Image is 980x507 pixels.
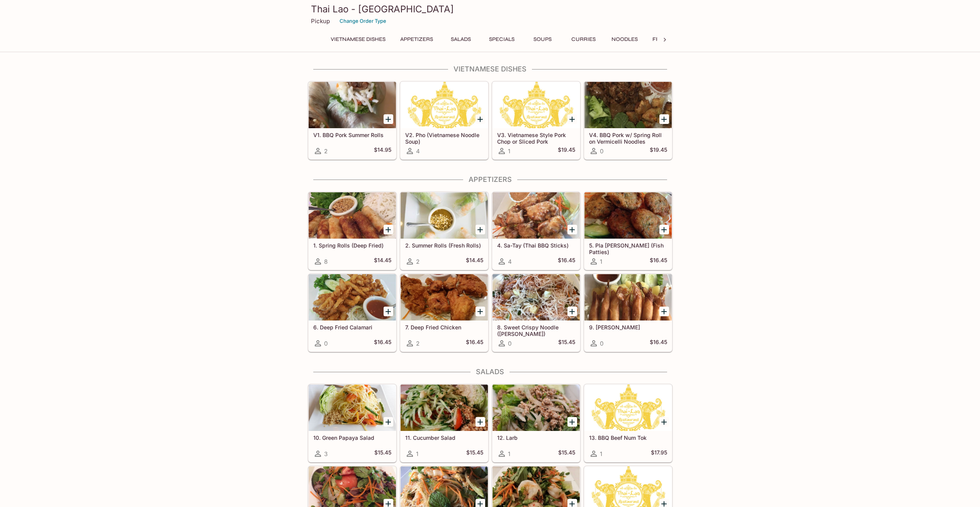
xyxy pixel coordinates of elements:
[416,340,420,347] span: 2
[384,417,393,427] button: Add 10. Green Papaya Salad
[374,146,391,156] h5: $14.95
[497,324,575,337] h5: 8. Sweet Crispy Noodle ([PERSON_NAME])
[405,434,483,441] h5: 11. Cucumber Salad
[650,339,667,348] h5: $16.45
[396,34,437,45] button: Appetizers
[476,114,485,124] button: Add V2. Pho (Vietnamese Noodle Soup)
[584,274,672,320] div: 9. Kung Tod
[558,146,575,156] h5: $19.45
[589,242,667,255] h5: 5. Pla [PERSON_NAME] (Fish Patties)
[659,417,669,427] button: Add 13. BBQ Beef Num Tok
[313,434,391,441] h5: 10. Green Papaya Salad
[659,225,669,234] button: Add 5. Pla Tod Mun (Fish Patties)
[313,132,391,138] h5: V1. BBQ Pork Summer Rolls
[650,146,667,156] h5: $19.45
[374,339,391,348] h5: $16.45
[566,34,601,45] button: Curries
[308,368,673,376] h4: Salads
[589,132,667,144] h5: V4. BBQ Pork w/ Spring Roll on Vermicelli Noodles
[558,449,575,458] h5: $15.45
[567,225,577,234] button: Add 4. Sa-Tay (Thai BBQ Sticks)
[308,81,396,159] a: V1. BBQ Pork Summer Rolls2$14.95
[484,34,519,45] button: Specials
[493,274,580,320] div: 8. Sweet Crispy Noodle (Mee-Krob)
[384,225,393,234] button: Add 1. Spring Rolls (Deep Fried)
[308,65,673,73] h4: Vietnamese Dishes
[309,192,396,239] div: 1. Spring Rolls (Deep Fried)
[589,324,667,331] h5: 9. [PERSON_NAME]
[308,192,396,270] a: 1. Spring Rolls (Deep Fried)8$14.45
[492,384,580,462] a: 12. Larb1$15.45
[648,34,687,45] button: Fried Rice
[443,34,478,45] button: Salads
[584,385,672,431] div: 13. BBQ Beef Num Tok
[324,258,328,265] span: 8
[405,324,483,331] h5: 7. Deep Fried Chicken
[567,417,577,427] button: Add 12. Larb
[525,34,560,45] button: Soups
[400,274,488,352] a: 7. Deep Fried Chicken2$16.45
[416,148,420,155] span: 4
[584,192,672,239] div: 5. Pla Tod Mun (Fish Patties)
[466,339,483,348] h5: $16.45
[558,339,575,348] h5: $15.45
[493,82,580,128] div: V3. Vietnamese Style Pork Chop or Sliced Pork
[401,385,488,431] div: 11. Cucumber Salad
[508,450,510,458] span: 1
[476,225,485,234] button: Add 2. Summer Rolls (Fresh Rolls)
[589,434,667,441] h5: 13. BBQ Beef Num Tok
[508,148,510,155] span: 1
[309,274,396,320] div: 6. Deep Fried Calamari
[497,434,575,441] h5: 12. Larb
[567,114,577,124] button: Add V3. Vietnamese Style Pork Chop or Sliced Pork
[584,384,672,462] a: 13. BBQ Beef Num Tok1$17.95
[493,192,580,239] div: 4. Sa-Tay (Thai BBQ Sticks)
[309,82,396,128] div: V1. BBQ Pork Summer Rolls
[405,242,483,249] h5: 2. Summer Rolls (Fresh Rolls)
[600,340,603,347] span: 0
[493,385,580,431] div: 12. Larb
[600,148,603,155] span: 0
[384,307,393,316] button: Add 6. Deep Fried Calamari
[308,274,396,352] a: 6. Deep Fried Calamari0$16.45
[324,340,328,347] span: 0
[651,449,667,458] h5: $17.95
[584,192,672,270] a: 5. Pla [PERSON_NAME] (Fish Patties)1$16.45
[558,257,575,266] h5: $16.45
[584,82,672,128] div: V4. BBQ Pork w/ Spring Roll on Vermicelli Noodles
[567,307,577,316] button: Add 8. Sweet Crispy Noodle (Mee-Krob)
[497,132,575,144] h5: V3. Vietnamese Style Pork Chop or Sliced Pork
[308,175,673,184] h4: Appetizers
[401,82,488,128] div: V2. Pho (Vietnamese Noodle Soup)
[650,257,667,266] h5: $16.45
[400,81,488,159] a: V2. Pho (Vietnamese Noodle Soup)4
[324,450,328,458] span: 3
[416,450,418,458] span: 1
[600,258,602,265] span: 1
[600,450,602,458] span: 1
[400,192,488,270] a: 2. Summer Rolls (Fresh Rolls)2$14.45
[401,274,488,320] div: 7. Deep Fried Chicken
[374,449,391,458] h5: $15.45
[659,114,669,124] button: Add V4. BBQ Pork w/ Spring Roll on Vermicelli Noodles
[492,81,580,159] a: V3. Vietnamese Style Pork Chop or Sliced Pork1$19.45
[508,340,511,347] span: 0
[492,192,580,270] a: 4. Sa-Tay (Thai BBQ Sticks)4$16.45
[401,192,488,239] div: 2. Summer Rolls (Fresh Rolls)
[497,242,575,249] h5: 4. Sa-Tay (Thai BBQ Sticks)
[466,449,483,458] h5: $15.45
[416,258,420,265] span: 2
[311,3,669,15] h3: Thai Lao - [GEOGRAPHIC_DATA]
[308,384,396,462] a: 10. Green Papaya Salad3$15.45
[313,324,391,331] h5: 6. Deep Fried Calamari
[492,274,580,352] a: 8. Sweet Crispy Noodle ([PERSON_NAME])0$15.45
[405,132,483,144] h5: V2. Pho (Vietnamese Noodle Soup)
[476,417,485,427] button: Add 11. Cucumber Salad
[313,242,391,249] h5: 1. Spring Rolls (Deep Fried)
[311,17,330,25] p: Pickup
[384,114,393,124] button: Add V1. BBQ Pork Summer Rolls
[584,81,672,159] a: V4. BBQ Pork w/ Spring Roll on Vermicelli Noodles0$19.45
[374,257,391,266] h5: $14.45
[659,307,669,316] button: Add 9. Kung Tod
[508,258,512,265] span: 4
